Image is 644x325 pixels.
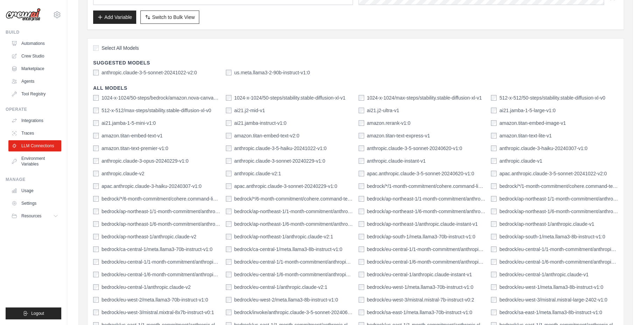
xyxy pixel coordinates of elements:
[226,284,231,290] input: bedrock/eu-central-1/anthropic.claude-v2:1
[93,45,99,51] input: Select All Models
[491,95,497,101] input: 512-x-512/50-steps/stability.stable-diffusion-xl-v0
[491,120,497,126] input: amazon.titan-embed-image-v1
[359,310,364,315] input: bedrock/sa-east-1/meta.llama3-70b-instruct-v1:0
[234,120,286,127] label: ai21.jamba-instruct-v1:0
[491,310,497,315] input: bedrock/sa-east-1/meta.llama3-8b-instruct-v1:0
[234,233,333,240] label: bedrock/ap-northeast-1/anthropic.claude-v2:1
[367,183,486,190] label: bedrock/*/1-month-commitment/cohere.command-light-text-v14
[8,128,61,139] a: Traces
[6,107,61,112] div: Operate
[226,259,231,265] input: bedrock/eu-central-1/1-month-commitment/anthropic.claude-v2:1
[226,145,231,151] input: anthropic.claude-3-5-haiku-20241022-v1:0
[226,221,231,227] input: bedrock/ap-northeast-1/6-month-commitment/anthropic.claude-v2:1
[93,84,618,92] h4: All Models
[8,63,61,74] a: Marketplace
[93,158,99,164] input: anthropic.claude-3-opus-20240229-v1:0
[102,233,196,240] label: bedrock/ap-northeast-1/anthropic.claude-v2
[491,272,497,277] input: bedrock/eu-central-1/anthropic.claude-v1
[499,284,603,291] label: bedrock/eu-west-1/meta.llama3-8b-instruct-v1:0
[93,284,99,290] input: bedrock/eu-central-1/anthropic.claude-v2
[93,11,136,24] button: Add Variable
[8,88,61,100] a: Tool Registry
[359,183,364,189] input: bedrock/*/1-month-commitment/cohere.command-light-text-v14
[226,234,231,239] input: bedrock/ap-northeast-1/anthropic.claude-v2:1
[499,258,618,265] label: bedrock/eu-central-1/6-month-commitment/anthropic.claude-v1
[93,145,99,151] input: amazon.titan-text-premier-v1:0
[499,271,588,278] label: bedrock/eu-central-1/anthropic.claude-v1
[102,271,220,278] label: bedrock/eu-central-1/6-month-commitment/anthropic.claude-v2
[359,108,364,113] input: ai21.j2-ultra-v1
[499,195,618,202] label: bedrock/ap-northeast-1/1-month-commitment/anthropic.claude-v1
[6,8,41,21] img: Logo
[234,132,299,139] label: amazon.titan-embed-text-v2:0
[367,271,472,278] label: bedrock/eu-central-1/anthropic.claude-instant-v1
[21,213,41,219] span: Resources
[93,297,99,303] input: bedrock/eu-west-2/meta.llama3-70b-instruct-v1:0
[140,11,199,24] button: Switch to Bulk View
[367,309,472,316] label: bedrock/sa-east-1/meta.llama3-70b-instruct-v1:0
[367,208,486,215] label: bedrock/ap-northeast-1/6-month-commitment/anthropic.claude-instant-v1
[359,259,364,265] input: bedrock/eu-central-1/6-month-commitment/anthropic.claude-instant-v1
[491,284,497,290] input: bedrock/eu-west-1/meta.llama3-8b-instruct-v1:0
[499,145,587,152] label: anthropic.claude-3-haiku-20240307-v1:0
[359,272,364,277] input: bedrock/eu-central-1/anthropic.claude-instant-v1
[499,183,618,190] label: bedrock/*/1-month-commitment/cohere.command-text-v14
[6,177,61,182] div: Manage
[93,272,99,277] input: bedrock/eu-central-1/6-month-commitment/anthropic.claude-v2
[359,120,364,126] input: amazon.rerank-v1:0
[359,297,364,303] input: bedrock/eu-west-3/mistral.mistral-7b-instruct-v0:2
[226,133,231,138] input: amazon.titan-embed-text-v2:0
[499,221,594,228] label: bedrock/ap-northeast-1/anthropic.claude-v1
[359,133,364,138] input: amazon.titan-text-express-v1
[367,284,473,291] label: bedrock/eu-west-1/meta.llama3-70b-instruct-v1:0
[234,309,353,316] label: bedrock/invoke/anthropic.claude-3-5-sonnet-20240620-v1:0
[102,94,220,101] label: 1024-x-1024/50-steps/bedrock/amazon.nova-canvas-v1:0
[234,284,327,291] label: bedrock/eu-central-1/anthropic.claude-v2:1
[8,185,61,196] a: Usage
[367,221,478,228] label: bedrock/ap-northeast-1/anthropic.claude-instant-v1
[367,170,475,177] label: apac.anthropic.claude-3-5-sonnet-20240620-v1:0
[367,145,462,152] label: anthropic.claude-3-5-sonnet-20240620-v1:0
[499,233,605,240] label: bedrock/ap-south-1/meta.llama3-8b-instruct-v1:0
[367,132,430,139] label: amazon.titan-text-express-v1
[8,153,61,170] a: Environment Variables
[8,115,61,126] a: Integrations
[234,157,325,164] label: anthropic.claude-3-sonnet-20240229-v1:0
[367,107,400,114] label: ai21.j2-ultra-v1
[491,133,497,138] input: amazon.titan-text-lite-v1
[491,108,497,113] input: ai21.jamba-1-5-large-v1:0
[102,120,156,127] label: ai21.jamba-1-5-mini-v1:0
[226,95,231,101] input: 1024-x-1024/50-steps/stability.stable-diffusion-xl-v1
[31,311,44,316] span: Logout
[234,145,327,152] label: anthropic.claude-3-5-haiku-20241022-v1:0
[491,259,497,265] input: bedrock/eu-central-1/6-month-commitment/anthropic.claude-v1
[499,157,542,164] label: anthropic.claude-v1
[499,170,607,177] label: apac.anthropic.claude-3-5-sonnet-20241022-v2:0
[491,196,497,202] input: bedrock/ap-northeast-1/1-month-commitment/anthropic.claude-v1
[102,145,168,152] label: amazon.titan-text-premier-v1:0
[93,95,99,101] input: 1024-x-1024/50-steps/bedrock/amazon.nova-canvas-v1:0
[359,196,364,202] input: bedrock/ap-northeast-1/1-month-commitment/anthropic.claude-instant-v1
[234,195,353,202] label: bedrock/*/6-month-commitment/cohere.command-text-v14
[226,209,231,214] input: bedrock/ap-northeast-1/1-month-commitment/anthropic.claude-v2:1
[93,259,99,265] input: bedrock/eu-central-1/1-month-commitment/anthropic.claude-v2
[491,246,497,252] input: bedrock/eu-central-1/1-month-commitment/anthropic.claude-v1
[367,157,426,164] label: anthropic.claude-instant-v1
[93,59,618,66] h4: Suggested Models
[491,297,497,303] input: bedrock/eu-west-3/mistral.mistral-large-2402-v1:0
[491,221,497,227] input: bedrock/ap-northeast-1/anthropic.claude-v1
[102,284,191,291] label: bedrock/eu-central-1/anthropic.claude-v2
[93,120,99,126] input: ai21.jamba-1-5-mini-v1:0
[491,234,497,239] input: bedrock/ap-south-1/meta.llama3-8b-instruct-v1:0
[234,208,353,215] label: bedrock/ap-northeast-1/1-month-commitment/anthropic.claude-v2:1
[367,94,482,101] label: 1024-x-1024/max-steps/stability.stable-diffusion-xl-v1
[226,196,231,202] input: bedrock/*/6-month-commitment/cohere.command-text-v14
[359,234,364,239] input: bedrock/ap-south-1/meta.llama3-70b-instruct-v1:0
[234,296,338,303] label: bedrock/eu-west-2/meta.llama3-8b-instruct-v1:0
[8,140,61,151] a: LLM Connections
[491,183,497,189] input: bedrock/*/1-month-commitment/cohere.command-text-v14
[491,145,497,151] input: anthropic.claude-3-haiku-20240307-v1:0
[359,145,364,151] input: anthropic.claude-3-5-sonnet-20240620-v1:0
[93,246,99,252] input: bedrock/ca-central-1/meta.llama3-70b-instruct-v1:0
[226,171,231,176] input: anthropic.claude-v2:1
